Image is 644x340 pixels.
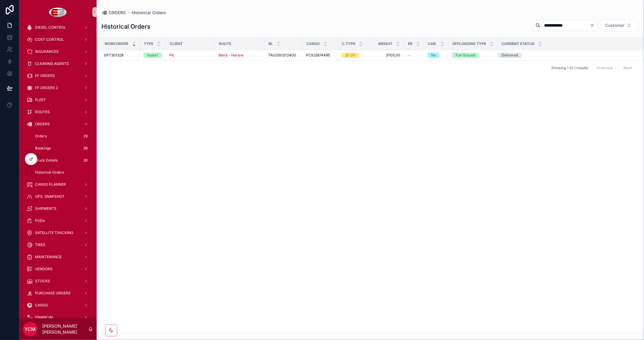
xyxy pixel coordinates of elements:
div: scrollable content [19,24,97,318]
a: FF ORDERS [23,70,93,81]
div: Import [147,53,158,58]
a: Historical Orders [30,167,93,178]
a: COST CONTROL [23,34,93,45]
span: VENDORS [35,267,53,271]
a: PIL [169,53,211,58]
a: ROUTES [23,107,93,117]
span: PURCHASE ORDERS [35,291,71,296]
a: 20 DV [341,53,370,58]
a: INSURANCES [23,46,93,57]
a: Full Ground [452,53,494,58]
span: YCM [25,326,36,333]
a: Truck Details26 [30,155,93,166]
a: Beira - Harare [219,53,261,58]
span: Customer [605,22,624,28]
span: Truck Details [35,158,58,163]
span: TIRES [35,242,45,247]
a: No [428,53,445,58]
span: ORDERS [35,122,50,127]
div: 20 DV [345,53,356,58]
span: C.Type [342,41,355,46]
a: ORDERS [101,10,126,16]
span: MAINTENANCE [35,255,62,259]
a: 3705,00 [377,53,400,58]
span: CLEARING AGENTS [35,61,69,66]
div: No [431,53,436,58]
span: CARGO PLANNER [35,182,66,187]
a: MAINTENANCE [23,252,93,262]
span: SHIPMENTS [35,206,56,211]
button: Select Button [600,20,637,31]
a: Orders29 [30,131,93,142]
span: ORDERS [109,10,126,16]
a: CARGO [23,300,93,311]
span: FINANCIAL [35,315,54,320]
a: SATELLITE TRACKING [23,227,93,238]
span: DIESEL CONTROL [35,25,66,30]
a: Delivered [498,53,636,58]
button: Clear [590,23,597,28]
span: PCIU2874495 [306,53,330,58]
div: 26 [82,157,89,164]
span: ROUTES [35,110,50,114]
div: Delivered [501,53,518,58]
span: Bookings [35,146,51,151]
span: FLEET [35,98,46,102]
a: VENDORS [23,264,93,274]
span: Workorder [104,41,128,46]
span: BL [268,41,273,46]
span: Orders [35,134,47,139]
span: Offloading Type [452,41,486,46]
span: Route [219,41,231,46]
a: Import [143,53,162,58]
span: Showing 1 of 1 results [551,66,588,70]
span: PODs [35,218,45,223]
span: CARGO [35,303,48,308]
span: FF ORDERS [35,73,55,78]
span: ER [408,41,412,46]
span: SATELLITE TRACKING [35,230,73,235]
img: App logo [49,7,67,17]
a: ORDERS [23,119,93,130]
a: TAUO50372400 [268,53,299,58]
a: CARGO PLANNER [23,179,93,190]
a: Historical Orders [132,10,166,16]
span: OPS. SNAPSHOT [35,194,65,199]
div: 29 [82,133,89,140]
a: ERT301328 [104,53,136,58]
span: -- [408,53,411,58]
a: DIESEL CONTROL [23,22,93,33]
span: INSURANCES [35,49,59,54]
span: Current Status [501,41,534,46]
a: TIRES [23,239,93,250]
span: Cab. [428,41,437,46]
a: -- [408,53,420,58]
a: CLEARING AGENTS [23,58,93,69]
a: Bookings38 [30,143,93,154]
a: SHIPMENTS [23,203,93,214]
span: Type [144,41,153,46]
a: FINANCIAL [23,312,93,323]
a: FF ORDERS 2 [23,82,93,93]
div: Full Ground [456,53,475,58]
a: Beira - Harare [219,53,243,58]
span: TAUO50372400 [268,53,296,58]
a: PIL [169,53,175,58]
span: Cargo [306,41,320,46]
h1: Historical Orders [101,22,150,31]
div: 38 [82,145,89,152]
span: Weight [378,41,392,46]
span: Client [170,41,183,46]
p: [PERSON_NAME] [PERSON_NAME] [42,323,88,335]
a: PODs [23,215,93,226]
span: Historical Orders [35,170,64,175]
a: PCIU2874495 [306,53,334,58]
a: FLEET [23,95,93,105]
a: PURCHASE ORDERS [23,288,93,299]
span: ERT301328 [104,53,123,58]
a: STOCKS [23,276,93,287]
